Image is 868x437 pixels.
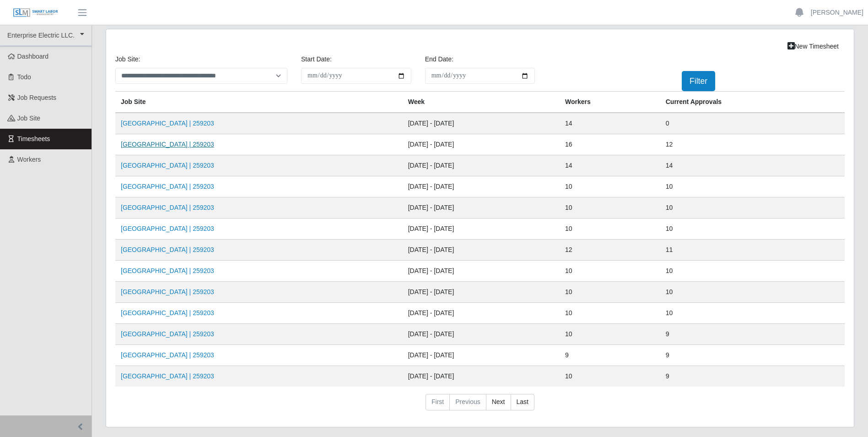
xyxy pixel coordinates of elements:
[403,155,560,176] td: [DATE] - [DATE]
[403,282,560,303] td: [DATE] - [DATE]
[121,267,214,274] a: [GEOGRAPHIC_DATA] | 259203
[560,345,660,366] td: 9
[560,303,660,324] td: 10
[660,345,845,366] td: 9
[425,55,453,64] label: End Date:
[17,156,41,163] span: Workers
[403,113,560,134] td: [DATE] - [DATE]
[403,345,560,366] td: [DATE] - [DATE]
[660,113,845,134] td: 0
[17,115,41,122] span: job site
[115,92,403,113] th: job site
[121,225,214,232] a: [GEOGRAPHIC_DATA] | 259203
[660,218,845,240] td: 10
[660,240,845,261] td: 11
[782,38,845,55] a: New Timesheet
[560,176,660,197] td: 10
[403,366,560,387] td: [DATE] - [DATE]
[403,261,560,282] td: [DATE] - [DATE]
[17,135,50,142] span: Timesheets
[121,309,214,317] a: [GEOGRAPHIC_DATA] | 259203
[682,71,715,91] button: Filter
[660,324,845,345] td: 9
[301,55,332,64] label: Start Date:
[560,240,660,261] td: 12
[560,134,660,155] td: 16
[121,162,214,169] a: [GEOGRAPHIC_DATA] | 259203
[403,303,560,324] td: [DATE] - [DATE]
[511,394,534,410] a: Last
[560,155,660,176] td: 14
[660,134,845,155] td: 12
[403,197,560,218] td: [DATE] - [DATE]
[121,351,214,359] a: [GEOGRAPHIC_DATA] | 259203
[121,246,214,253] a: [GEOGRAPHIC_DATA] | 259203
[560,197,660,218] td: 10
[403,324,560,345] td: [DATE] - [DATE]
[121,183,214,190] a: [GEOGRAPHIC_DATA] | 259203
[403,92,560,113] th: Week
[660,197,845,218] td: 10
[560,92,660,113] th: Workers
[121,141,214,148] a: [GEOGRAPHIC_DATA] | 259203
[121,372,214,380] a: [GEOGRAPHIC_DATA] | 259203
[811,8,863,17] a: [PERSON_NAME]
[660,282,845,303] td: 10
[121,288,214,295] a: [GEOGRAPHIC_DATA] | 259203
[115,394,845,418] nav: pagination
[660,303,845,324] td: 10
[660,366,845,387] td: 9
[660,155,845,176] td: 14
[403,218,560,240] td: [DATE] - [DATE]
[660,261,845,282] td: 10
[560,113,660,134] td: 14
[403,176,560,197] td: [DATE] - [DATE]
[486,394,511,410] a: Next
[560,261,660,282] td: 10
[560,282,660,303] td: 10
[660,92,845,113] th: Current Approvals
[403,240,560,261] td: [DATE] - [DATE]
[17,94,57,101] span: Job Requests
[560,324,660,345] td: 10
[17,53,49,60] span: Dashboard
[560,218,660,240] td: 10
[115,55,140,64] label: job site:
[17,73,31,81] span: Todo
[121,330,214,338] a: [GEOGRAPHIC_DATA] | 259203
[560,366,660,387] td: 10
[13,8,59,18] img: SLM Logo
[121,120,214,127] a: [GEOGRAPHIC_DATA] | 259203
[121,204,214,211] a: [GEOGRAPHIC_DATA] | 259203
[403,134,560,155] td: [DATE] - [DATE]
[660,176,845,197] td: 10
